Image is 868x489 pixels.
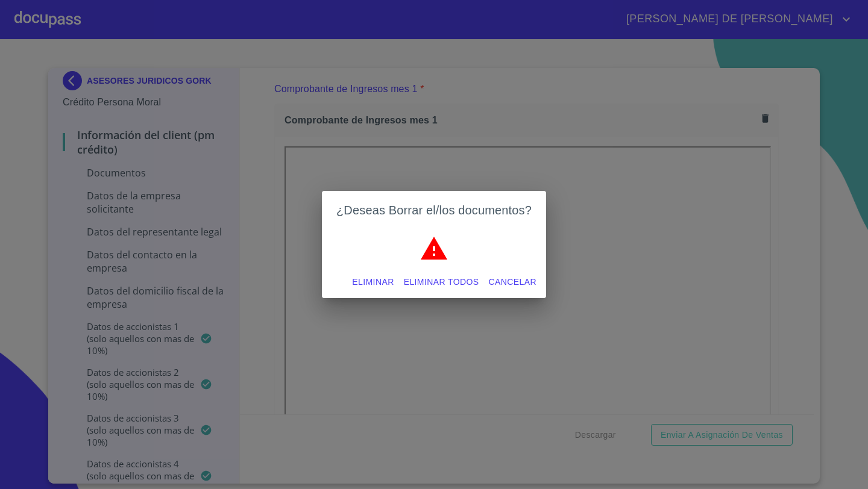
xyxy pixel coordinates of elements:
span: Eliminar [352,275,394,290]
button: Cancelar [484,271,541,293]
span: Cancelar [489,275,536,290]
h2: ¿Deseas Borrar el/los documentos? [336,201,532,220]
button: Eliminar [347,271,398,293]
span: Eliminar todos [404,275,479,290]
button: Eliminar todos [399,271,484,293]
